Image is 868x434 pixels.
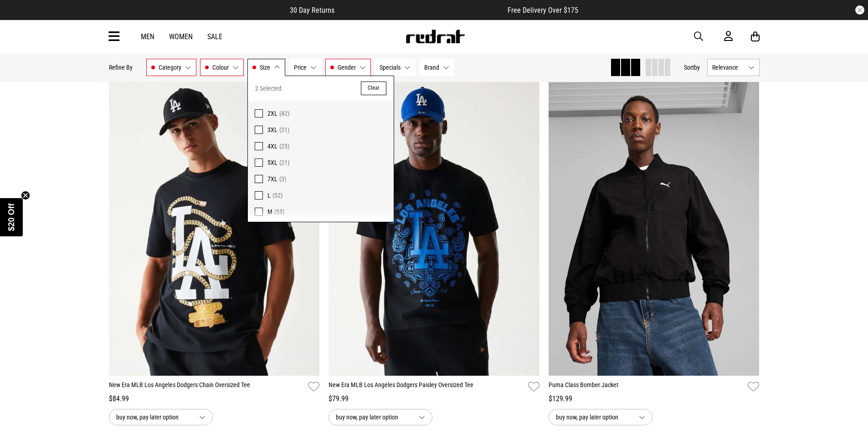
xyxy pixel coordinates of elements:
[289,59,322,76] button: Price
[325,59,371,76] button: Gender
[200,59,244,76] button: Colour
[274,208,284,215] span: (55)
[109,393,320,404] div: $84.99
[260,64,270,71] span: Size
[267,192,271,199] span: L
[424,64,439,71] span: Brand
[405,30,465,43] img: Redrat logo
[338,64,356,71] span: Gender
[141,32,154,41] a: Men
[353,5,489,15] iframe: Customer reviews powered by Trustpilot
[549,81,760,376] img: Puma Class Bomber Jacket in Black
[549,380,745,393] a: Puma Class Bomber Jacket
[247,76,394,222] div: Size
[159,64,181,71] span: Category
[375,59,416,76] button: Specials
[146,59,196,76] button: Category
[169,32,193,41] a: Women
[109,64,133,71] p: Refine By
[361,82,386,95] button: Clear
[267,126,277,133] span: 3XL
[116,412,192,423] span: buy now, pay later option
[329,409,432,425] button: buy now, pay later option
[7,203,16,231] span: $20 Off
[21,191,30,200] button: Close teaser
[329,380,524,393] a: New Era MLB Los Angeles Dodgers Paisley Oversized Tee
[267,208,272,215] span: M
[707,59,760,76] button: Relevance
[294,64,307,71] span: Price
[279,175,286,183] span: (3)
[694,64,700,71] span: by
[290,6,334,15] span: 30 Day Returns
[247,59,285,76] button: Size
[207,32,222,41] a: Sale
[508,6,578,15] span: Free Delivery Over $175
[279,110,289,117] span: (42)
[329,393,539,404] div: $79.99
[279,143,289,150] span: (25)
[380,64,401,71] span: Specials
[267,159,277,166] span: 5XL
[109,380,305,393] a: New Era MLB Los Angeles Dodgers Chain Oversized Tee
[267,110,277,117] span: 2XL
[419,59,454,76] button: Brand
[279,126,289,133] span: (31)
[684,62,700,73] button: Sortby
[556,412,632,423] span: buy now, pay later option
[272,192,282,199] span: (52)
[549,393,760,404] div: $129.99
[7,4,35,31] button: Open LiveChat chat widget
[329,81,539,376] img: New Era Mlb Los Angeles Dodgers Paisley Oversized Tee in Black
[549,409,652,425] button: buy now, pay later option
[267,175,277,183] span: 7XL
[255,83,282,94] span: 2 Selected
[712,64,745,71] span: Relevance
[336,412,411,423] span: buy now, pay later option
[212,64,229,71] span: Colour
[279,159,289,166] span: (21)
[109,409,213,425] button: buy now, pay later option
[267,143,277,150] span: 4XL
[109,81,320,376] img: New Era Mlb Los Angeles Dodgers Chain Oversized Tee in Black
